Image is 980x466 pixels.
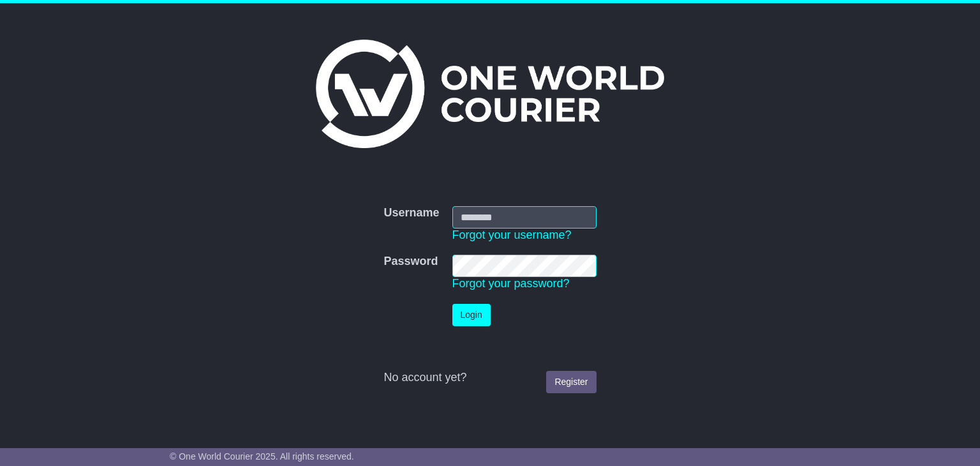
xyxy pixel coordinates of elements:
[316,40,664,148] img: One World
[170,451,354,462] span: © One World Courier 2025. All rights reserved.
[383,371,596,385] div: No account yet?
[383,255,438,269] label: Password
[452,229,572,241] a: Forgot your username?
[383,206,439,220] label: Username
[452,277,570,290] a: Forgot your password?
[452,304,491,326] button: Login
[546,371,596,393] a: Register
